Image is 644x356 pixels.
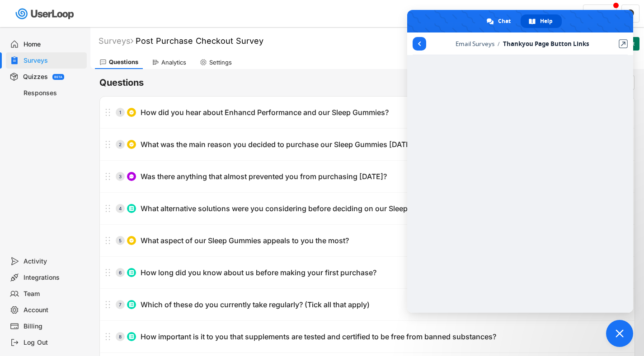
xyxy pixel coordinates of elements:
div: Help [521,14,562,28]
span: Return to articles [413,37,426,51]
div: Integrations [24,273,83,282]
div: How long did you know about us before making your first purchase? [141,268,376,277]
div: How important is it to you that supplements are tested and certified to be free from banned subst... [141,332,496,342]
div: What alternative solutions were you considering before deciding on our Sleep Gummies? [141,204,446,213]
span: Chat [498,14,511,28]
div: 2 [116,142,125,147]
span: Thankyou Page Button Links [503,40,589,48]
div: Activity [24,257,83,266]
div: Account [24,306,83,314]
div: Billing [24,322,83,331]
span: Email Surveys [456,40,494,48]
button:  [626,9,635,18]
a: View in Helpdesk [619,39,628,48]
div: 3 [116,174,125,179]
img: CircleTickMinorWhite.svg [129,110,134,115]
div: Log Out [24,338,83,347]
div: 4 [116,206,125,211]
font: Post Purchase Checkout Survey [136,36,263,46]
div: What aspect of our Sleep Gummies appeals to you the most? [141,236,349,245]
div: Home [24,40,83,49]
div: Was there anything that almost prevented you from purchasing [DATE]? [141,172,387,181]
div: BETA [54,75,62,79]
div: 6 [116,270,125,275]
div: Settings [209,59,232,66]
div: Surveys [99,36,133,46]
div: 7 [116,302,125,307]
img: ListMajor.svg [129,302,134,307]
div: Analytics [161,59,186,66]
span: / [494,40,503,48]
div: 8 [116,334,125,339]
img: ListMajor.svg [129,206,134,211]
img: CircleTickMinorWhite.svg [129,142,134,147]
div: Questions [109,58,138,66]
img: CircleTickMinorWhite.svg [129,238,134,243]
span: Help [540,14,553,28]
h6: Questions [99,77,144,89]
div: How did you hear about Enhancd Performance and our Sleep Gummies? [141,108,389,117]
div: Team [24,290,83,298]
div: Surveys [24,56,83,65]
div: Chat [479,14,520,28]
img: ListMajor.svg [129,270,134,275]
img: ListMajor.svg [129,334,134,339]
text:  [627,9,634,17]
div: 1 [116,110,125,115]
div: Quizzes [23,73,48,81]
img: ConversationMinor.svg [129,174,134,179]
div: Which of these do you currently take regularly? (Tick all that apply) [141,300,370,310]
div: What was the main reason you decided to purchase our Sleep Gummies [DATE]? [141,140,417,149]
div: Responses [24,89,83,97]
div: Close chat [606,320,633,347]
img: userloop-logo-01.svg [14,5,77,23]
div: 5 [116,238,125,243]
